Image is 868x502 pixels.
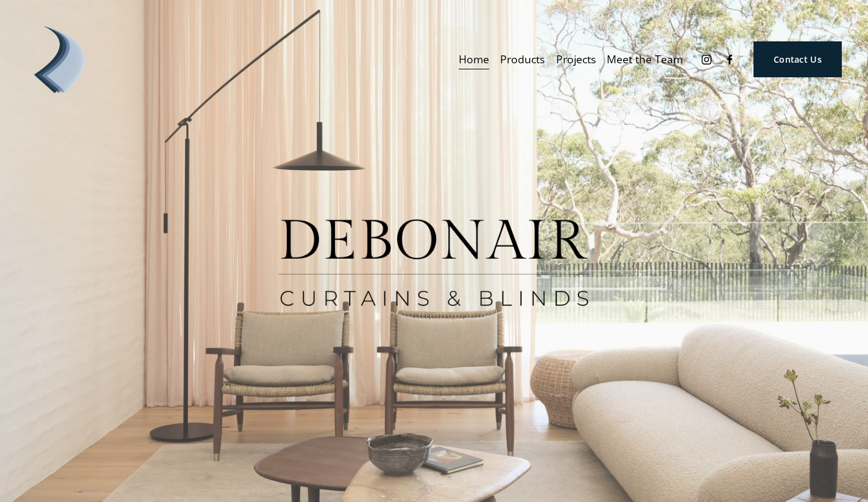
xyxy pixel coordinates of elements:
[700,54,713,66] a: Instagram
[500,50,545,69] span: Products
[753,41,842,77] a: Contact Us
[500,49,545,70] a: folder dropdown
[26,26,93,93] img: Debonair | Curtains, Blinds, Shutters &amp; Awnings
[607,49,683,70] a: Meet the Team
[459,49,489,70] a: Home
[556,49,596,70] a: Projects
[724,54,736,66] a: Facebook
